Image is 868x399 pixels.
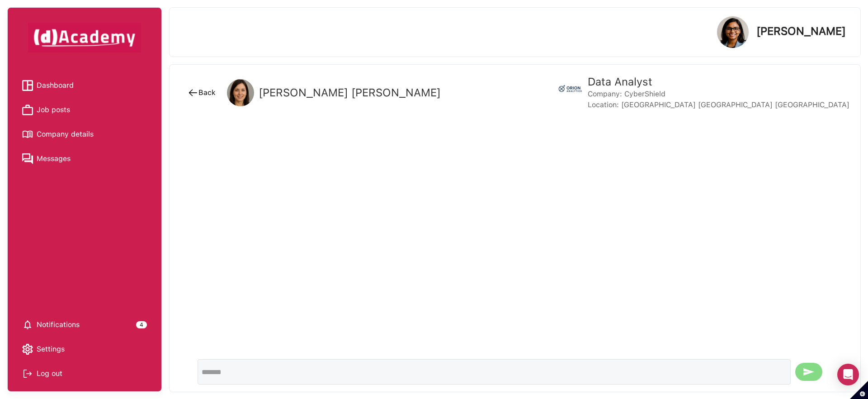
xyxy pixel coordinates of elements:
img: setting [22,344,33,355]
p: Company: CyberShield [588,89,849,100]
img: Messages icon [22,153,33,164]
a: Company details iconCompany details [22,128,147,141]
a: Dashboard iconDashboard [22,79,147,92]
h4: Data Analyst [588,76,849,89]
button: Set cookie preferences [850,381,868,399]
span: Company details [37,128,94,141]
img: Company details icon [22,129,33,140]
img: Profile [717,16,749,48]
span: Settings [37,342,65,356]
img: Company Logo [557,76,584,103]
img: send icon [803,366,814,377]
span: Job posts [37,103,70,117]
span: Messages [37,152,71,166]
span: Dashboard [37,79,74,92]
img: user image [227,79,254,106]
p: [PERSON_NAME] [756,26,846,37]
h4: [PERSON_NAME] [PERSON_NAME] [259,86,441,100]
div: Open Intercom Messenger [837,364,859,385]
img: Log out [22,368,33,379]
button: Back [188,86,216,99]
span: Notifications [37,318,80,332]
a: Job posts iconJob posts [22,103,147,117]
p: Location: [GEOGRAPHIC_DATA] [GEOGRAPHIC_DATA] [GEOGRAPHIC_DATA] [588,100,849,110]
a: Messages iconMessages [22,152,147,166]
img: Dashboard icon [22,80,33,91]
div: 4 [136,321,147,328]
img: dAcademy [28,23,141,52]
div: Log out [22,367,147,380]
img: logo [188,87,198,98]
img: Job posts icon [22,104,33,115]
img: setting [22,319,33,330]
